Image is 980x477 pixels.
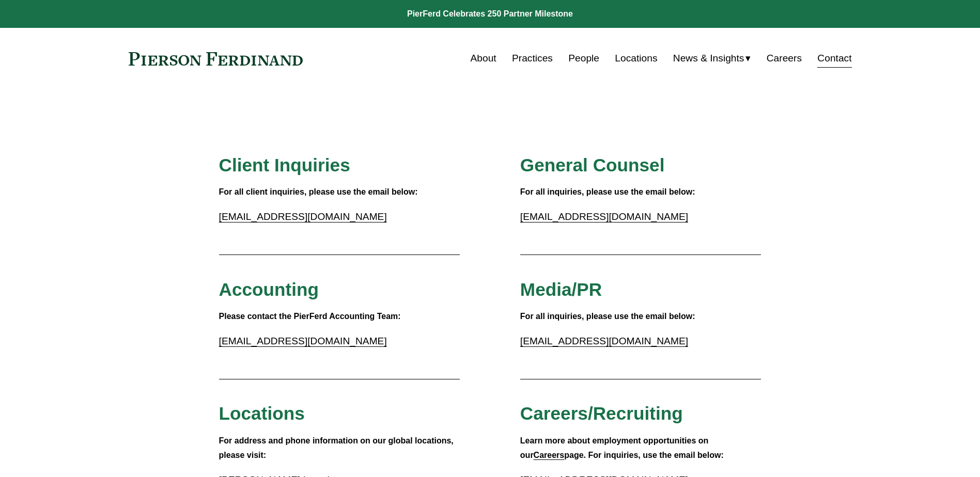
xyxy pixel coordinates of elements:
strong: For all client inquiries, please use the email below: [219,187,418,196]
a: [EMAIL_ADDRESS][DOMAIN_NAME] [520,211,688,222]
a: About [471,49,496,68]
strong: For all inquiries, please use the email below: [520,312,695,321]
span: Accounting [219,279,319,299]
span: General Counsel [520,155,665,175]
a: [EMAIL_ADDRESS][DOMAIN_NAME] [219,336,387,346]
a: [EMAIL_ADDRESS][DOMAIN_NAME] [520,336,688,346]
a: Careers [767,49,802,68]
a: Contact [817,49,851,68]
a: People [568,49,599,68]
strong: Learn more about employment opportunities on our [520,436,711,460]
a: [EMAIL_ADDRESS][DOMAIN_NAME] [219,211,387,222]
span: Locations [219,403,305,423]
a: Practices [512,49,553,68]
a: folder dropdown [673,49,751,68]
span: Client Inquiries [219,155,350,175]
span: Media/PR [520,279,602,299]
strong: For all inquiries, please use the email below: [520,187,695,196]
a: Locations [615,49,657,68]
span: Careers/Recruiting [520,403,683,423]
a: Careers [534,451,565,459]
span: News & Insights [673,50,744,68]
strong: For address and phone information on our global locations, please visit: [219,436,456,460]
strong: page. For inquiries, use the email below: [564,451,724,459]
strong: Please contact the PierFerd Accounting Team: [219,312,401,321]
